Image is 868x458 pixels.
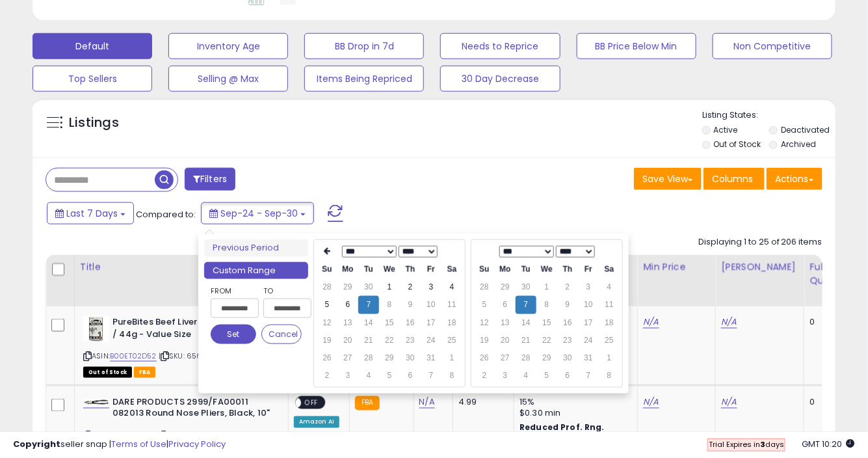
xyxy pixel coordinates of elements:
[536,332,557,349] td: 22
[337,314,358,332] td: 13
[337,261,358,278] th: Mo
[516,261,536,278] th: Tu
[474,278,495,296] td: 28
[474,332,495,349] td: 19
[577,33,696,59] button: BB Price Below Min
[441,278,462,296] td: 4
[358,296,379,314] td: 7
[263,284,302,297] label: To
[185,168,235,191] button: Filters
[458,396,504,408] div: 4.99
[599,296,620,314] td: 11
[474,349,495,367] td: 26
[317,296,337,314] td: 5
[441,349,462,367] td: 1
[578,278,599,296] td: 3
[358,349,379,367] td: 28
[557,349,578,367] td: 30
[220,207,298,220] span: Sep-24 - Sep-30
[495,349,516,367] td: 27
[516,314,536,332] td: 14
[317,314,337,332] td: 12
[337,349,358,367] td: 27
[358,278,379,296] td: 30
[421,332,441,349] td: 24
[802,438,855,450] span: 2025-10-9 10:20 GMT
[379,332,400,349] td: 22
[400,296,421,314] td: 9
[760,439,765,450] b: 3
[211,284,256,297] label: From
[495,296,516,314] td: 6
[358,332,379,349] td: 21
[440,66,560,92] button: 30 Day Decrease
[317,349,337,367] td: 26
[599,349,620,367] td: 1
[379,296,400,314] td: 8
[578,296,599,314] td: 10
[13,438,226,451] div: seller snap | |
[421,278,441,296] td: 3
[440,33,560,59] button: Needs to Reprice
[421,349,441,367] td: 31
[400,314,421,332] td: 16
[714,139,761,150] label: Out of Stock
[712,172,753,185] span: Columns
[441,261,462,278] th: Sa
[421,314,441,332] td: 17
[767,168,822,190] button: Actions
[379,367,400,384] td: 5
[441,367,462,384] td: 8
[317,332,337,349] td: 19
[211,325,256,344] button: Set
[441,332,462,349] td: 25
[495,278,516,296] td: 29
[400,261,421,278] th: Th
[136,208,196,221] span: Compared to:
[400,278,421,296] td: 2
[578,314,599,332] td: 17
[709,439,784,450] span: Trial Expires in days
[474,261,495,278] th: Su
[536,314,557,332] td: 15
[83,316,109,342] img: 41OtypjAQEL._SL40_.jpg
[495,314,516,332] td: 13
[83,367,132,378] span: All listings that are currently out of stock and unavailable for purchase on Amazon
[474,314,495,332] td: 12
[702,109,835,122] p: Listing States:
[168,66,288,92] button: Selling @ Max
[204,262,308,280] li: Custom Range
[110,351,157,362] a: B00ET02D52
[201,202,314,224] button: Sep-24 - Sep-30
[419,396,435,409] a: N/A
[111,438,166,450] a: Terms of Use
[643,396,659,409] a: N/A
[83,399,109,405] img: 316AU7nkKTL._SL40_.jpg
[536,278,557,296] td: 1
[358,314,379,332] td: 14
[599,367,620,384] td: 8
[495,261,516,278] th: Mo
[634,168,702,190] button: Save View
[714,124,738,135] label: Active
[599,278,620,296] td: 4
[474,367,495,384] td: 2
[355,396,379,411] small: FBA
[379,261,400,278] th: We
[536,296,557,314] td: 8
[578,349,599,367] td: 31
[379,278,400,296] td: 1
[159,351,239,361] span: | SKU: 6560-PK-NAN
[519,396,627,408] div: 15%
[379,314,400,332] td: 15
[557,278,578,296] td: 2
[578,332,599,349] td: 24
[13,438,60,450] strong: Copyright
[698,236,822,249] div: Displaying 1 to 25 of 206 items
[168,438,226,450] a: Privacy Policy
[519,408,627,420] div: $0.30 min
[304,66,424,92] button: Items Being Repriced
[781,139,816,150] label: Archived
[516,367,536,384] td: 4
[557,261,578,278] th: Th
